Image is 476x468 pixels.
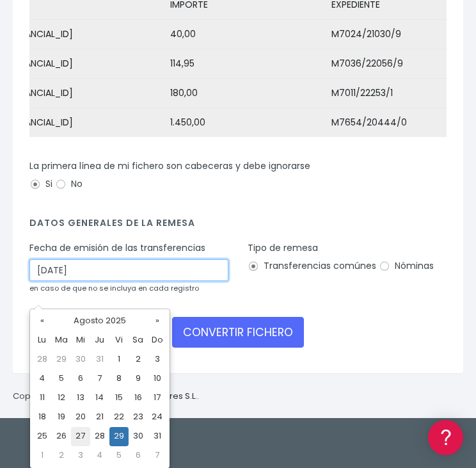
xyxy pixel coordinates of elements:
p: Copyright © 2025 . [13,390,199,403]
a: Videotutoriales [13,202,243,222]
td: 30 [71,350,90,369]
a: General [13,275,243,295]
td: 31 [148,427,167,446]
td: 28 [33,350,52,369]
td: 28 [90,427,109,446]
td: [FINANCIAL_ID] [4,78,165,108]
td: 17 [148,389,167,408]
td: 14 [90,389,109,408]
td: 2 [52,446,71,465]
td: 9 [129,369,148,389]
label: Si [29,177,52,191]
label: Tipo de remesa [248,241,318,255]
th: Agosto 2025 [52,312,148,331]
td: 6 [129,446,148,465]
td: 1 [109,350,129,369]
td: 4 [90,446,109,465]
td: 12 [52,389,71,408]
th: Mi [71,331,90,350]
th: Vi [109,331,129,350]
td: 21 [90,408,109,427]
td: 180,00 [165,78,326,108]
td: 24 [148,408,167,427]
label: No [55,177,83,191]
td: 22 [109,408,129,427]
td: 15 [109,389,129,408]
th: » [148,312,167,331]
td: 8 [109,369,129,389]
th: Ma [52,331,71,350]
td: 7 [90,369,109,389]
a: Perfiles de empresas [13,222,243,241]
div: Facturación [13,254,243,266]
a: Información general [13,109,243,129]
td: 40,00 [165,19,326,49]
label: Nóminas [379,259,434,273]
div: Programadores [13,307,243,319]
th: Lu [33,331,52,350]
td: 1 [33,446,52,465]
td: 20 [71,408,90,427]
td: 5 [52,369,71,389]
td: 13 [71,389,90,408]
th: Ju [90,331,109,350]
h4: Datos generales de la remesa [29,218,447,235]
td: 27 [71,427,90,446]
th: « [33,312,52,331]
a: POWERED BY ENCHANT [176,369,246,381]
label: La primera línea de mi fichero son cabeceras y debe ignorarse [29,159,310,173]
td: [FINANCIAL_ID] [4,49,165,78]
td: 10 [148,369,167,389]
label: Transferencias comúnes [248,259,376,273]
td: 3 [148,350,167,369]
td: 1.450,00 [165,108,326,137]
div: Información general [13,89,243,101]
div: Convertir ficheros [13,141,243,154]
small: en caso de que no se incluya en cada registro [29,283,199,293]
th: Do [148,331,167,350]
td: 25 [33,427,52,446]
td: 31 [90,350,109,369]
td: 3 [71,446,90,465]
td: 6 [71,369,90,389]
td: [FINANCIAL_ID] [4,19,165,49]
td: 18 [33,408,52,427]
td: 19 [52,408,71,427]
td: 4 [33,369,52,389]
a: Formatos [13,162,243,182]
td: 16 [129,389,148,408]
th: Sa [129,331,148,350]
td: 30 [129,427,148,446]
td: 5 [109,446,129,465]
td: 26 [52,427,71,446]
td: [FINANCIAL_ID] [4,108,165,137]
td: 7 [148,446,167,465]
td: 29 [109,427,129,446]
td: 29 [52,350,71,369]
button: CONVERTIR FICHERO [172,317,304,348]
td: 114,95 [165,49,326,78]
td: 2 [129,350,148,369]
label: Fecha de emisión de las transferencias [29,241,205,255]
a: API [13,327,243,347]
td: 11 [33,389,52,408]
td: 23 [129,408,148,427]
button: Contáctanos [13,343,243,365]
a: Problemas habituales [13,182,243,202]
